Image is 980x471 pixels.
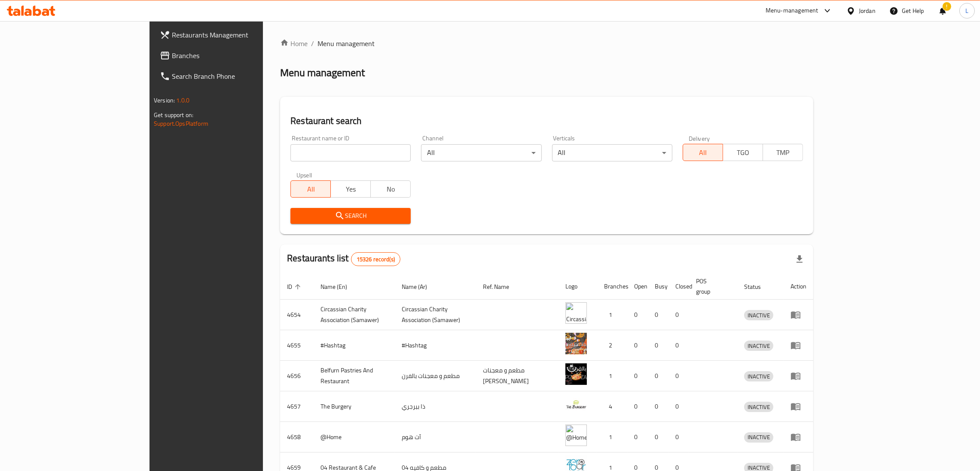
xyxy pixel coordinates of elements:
[627,273,648,300] th: Open
[153,25,313,45] a: Restaurants Management
[330,180,371,198] button: Yes
[287,252,400,266] h2: Restaurants list
[154,118,208,129] a: Support.OpsPlatform
[789,249,810,270] div: Export file
[669,422,689,452] td: 0
[280,38,813,49] nav: breadcrumb
[290,180,331,198] button: All
[290,115,803,127] h2: Restaurant search
[280,66,365,80] h2: Menu management
[784,273,813,300] th: Action
[744,341,773,351] div: INACTIVE
[597,300,627,330] td: 1
[374,183,407,195] span: No
[172,30,306,40] span: Restaurants Management
[627,391,648,422] td: 0
[351,252,400,266] div: Total records count
[287,282,303,292] span: ID
[395,391,476,422] td: ذا بيرجري
[648,330,669,361] td: 0
[395,361,476,391] td: مطعم و معجنات بالفرن
[597,391,627,422] td: 4
[290,208,411,224] button: Search
[154,95,175,106] span: Version:
[370,180,411,198] button: No
[296,172,312,178] label: Upsell
[395,422,476,452] td: آت هوم
[648,422,669,452] td: 0
[351,255,400,263] span: 15326 record(s)
[763,144,803,161] button: TMP
[172,50,306,61] span: Branches
[627,361,648,391] td: 0
[727,146,760,159] span: TGO
[483,282,520,292] span: Ref. Name
[597,330,627,361] td: 2
[744,372,773,381] span: INACTIVE
[859,6,876,15] div: Jordan
[176,95,189,106] span: 1.0.0
[552,144,672,161] div: All
[744,310,773,320] div: INACTIVE
[766,146,800,159] span: TMP
[314,300,395,330] td: ​Circassian ​Charity ​Association​ (Samawer)
[791,371,806,381] div: Menu
[744,310,773,320] span: INACTIVE
[565,394,587,415] img: The Burgery
[395,330,476,361] td: #Hashtag
[669,361,689,391] td: 0
[565,333,587,354] img: #Hashtag
[648,391,669,422] td: 0
[669,391,689,422] td: 0
[321,282,358,292] span: Name (En)
[597,273,627,300] th: Branches
[723,144,763,161] button: TGO
[744,282,772,292] span: Status
[791,340,806,350] div: Menu
[744,402,773,412] div: INACTIVE
[696,276,727,297] span: POS group
[154,109,193,121] span: Get support on:
[334,183,367,195] span: Yes
[648,273,669,300] th: Busy
[597,361,627,391] td: 1
[627,422,648,452] td: 0
[153,66,313,87] a: Search Branch Phone
[627,300,648,330] td: 0
[744,341,773,351] span: INACTIVE
[421,144,541,161] div: All
[791,432,806,442] div: Menu
[559,273,597,300] th: Logo
[565,363,587,385] img: Belfurn Pastries And Restaurant
[172,71,306,81] span: Search Branch Phone
[395,300,476,330] td: ​Circassian ​Charity ​Association​ (Samawer)
[314,391,395,422] td: The Burgery
[314,361,395,391] td: Belfurn Pastries And Restaurant
[766,6,818,16] div: Menu-management
[314,330,395,361] td: #Hashtag
[297,211,404,221] span: Search
[565,425,587,446] img: @Home
[290,144,411,161] input: Search for restaurant name or ID..
[791,310,806,320] div: Menu
[318,38,375,49] span: Menu management
[648,300,669,330] td: 0
[565,302,587,324] img: ​Circassian ​Charity ​Association​ (Samawer)
[294,183,327,195] span: All
[648,361,669,391] td: 0
[965,6,968,15] span: L
[689,135,710,141] label: Delivery
[669,300,689,330] td: 0
[744,432,773,442] span: INACTIVE
[687,146,720,159] span: All
[669,330,689,361] td: 0
[627,330,648,361] td: 0
[153,45,313,66] a: Branches
[314,422,395,452] td: @Home
[683,144,723,161] button: All
[669,273,689,300] th: Closed
[597,422,627,452] td: 1
[744,402,773,412] span: INACTIVE
[791,401,806,412] div: Menu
